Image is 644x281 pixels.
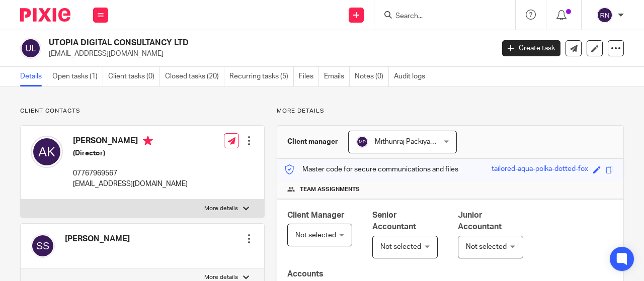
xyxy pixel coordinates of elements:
h3: Client manager [287,137,338,147]
p: Master code for secure communications and files [285,164,458,174]
a: Emails [324,67,350,86]
img: svg%3E [597,7,613,23]
a: Closed tasks (20) [165,67,224,86]
img: svg%3E [31,234,55,258]
img: svg%3E [356,136,368,148]
a: Client tasks (0) [108,67,160,86]
p: [EMAIL_ADDRESS][DOMAIN_NAME] [49,49,487,59]
p: More details [277,107,624,115]
p: More details [204,205,238,213]
i: Primary [143,136,153,146]
a: Create task [502,40,560,56]
div: tailored-aqua-polka-dotted-fox [492,164,588,175]
input: Search [394,12,485,21]
a: Audit logs [394,67,430,86]
span: Client Manager [287,211,345,219]
span: Junior Accountant [458,211,502,231]
h2: UTOPIA DIGITAL CONSULTANCY LTD [49,38,399,48]
a: Notes (0) [355,67,389,86]
p: Client contacts [20,107,265,115]
a: Open tasks (1) [52,67,103,86]
span: Not selected [295,232,336,239]
span: Not selected [380,243,421,250]
img: svg%3E [20,38,41,59]
span: Senior Accountant [372,211,416,231]
p: 07767969567 [73,168,188,178]
a: Recurring tasks (5) [229,67,294,86]
h4: [PERSON_NAME] [65,234,130,244]
h4: [PERSON_NAME] [73,136,188,148]
a: Details [20,67,47,86]
img: Pixie [20,8,70,22]
img: svg%3E [31,136,63,168]
span: Not selected [466,243,507,250]
a: Files [299,67,319,86]
p: [EMAIL_ADDRESS][DOMAIN_NAME] [73,179,188,189]
span: Team assignments [300,185,360,194]
span: Mithunraj Packiyanathan [375,138,452,145]
h5: (Director) [73,148,188,158]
